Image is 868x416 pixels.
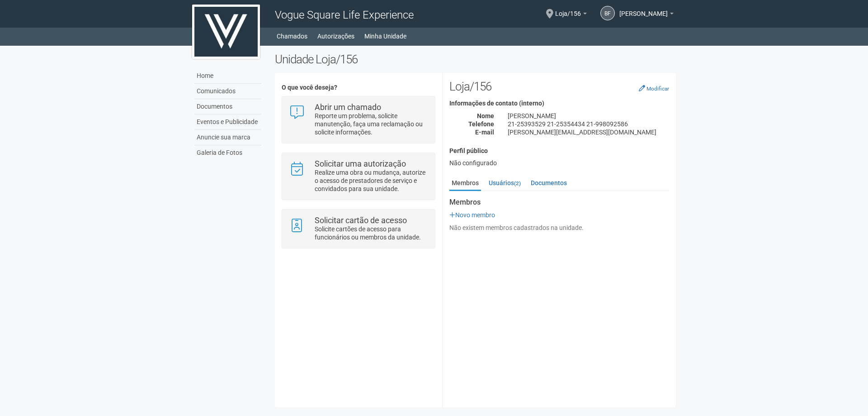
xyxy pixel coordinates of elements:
h4: Informações de contato (interno) [449,100,669,107]
span: Bianca Fragoso Kraemer Moraes da Silva [619,1,668,17]
small: (2) [514,180,521,186]
a: Novo membro [449,211,495,219]
a: Comunicados [194,84,261,99]
span: Vogue Square Life Experience [275,9,414,21]
p: Reporte um problema, solicite manutenção, faça uma reclamação ou solicite informações. [315,112,428,136]
a: Modificar [639,85,669,92]
strong: E-mail [475,129,494,136]
p: Solicite cartões de acesso para funcionários ou membros da unidade. [315,225,428,241]
a: Documentos [528,176,569,190]
div: 21-25393529 21-25354434 21-998092586 [501,120,676,128]
div: [PERSON_NAME] [501,112,676,120]
a: Usuários(2) [486,176,523,190]
strong: Telefone [468,120,494,128]
small: Modificar [646,86,669,92]
a: Galeria de Fotos [194,145,261,160]
div: [PERSON_NAME][EMAIL_ADDRESS][DOMAIN_NAME] [501,128,676,136]
h2: Unidade Loja/156 [275,53,676,66]
strong: Solicitar uma autorização [315,159,406,168]
a: Eventos e Publicidade [194,115,261,130]
a: Solicitar uma autorização Realize uma obra ou mudança, autorize o acesso de prestadores de serviç... [289,160,428,193]
a: BF [600,6,615,20]
a: [PERSON_NAME] [619,11,674,19]
span: Loja/156 [555,1,581,17]
a: Autorizações [317,30,354,43]
a: Anuncie sua marca [194,130,261,145]
strong: Abrir um chamado [315,102,381,112]
h4: O que você deseja? [282,84,435,91]
div: Não existem membros cadastrados na unidade. [449,224,669,232]
a: Solicitar cartão de acesso Solicite cartões de acesso para funcionários ou membros da unidade. [289,216,428,241]
img: logo.jpg [192,5,260,59]
h2: Loja/156 [449,80,669,93]
strong: Solicitar cartão de acesso [315,215,407,225]
a: Membros [449,176,481,191]
a: Abrir um chamado Reporte um problema, solicite manutenção, faça uma reclamação ou solicite inform... [289,103,428,136]
a: Chamados [277,30,307,43]
strong: Nome [477,112,494,120]
a: Loja/156 [555,11,587,19]
a: Home [194,68,261,84]
strong: Membros [449,198,669,206]
p: Realize uma obra ou mudança, autorize o acesso de prestadores de serviço e convidados para sua un... [315,168,428,193]
a: Minha Unidade [364,30,406,43]
h4: Perfil público [449,148,669,154]
a: Documentos [194,99,261,115]
div: Não configurado [449,159,669,167]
